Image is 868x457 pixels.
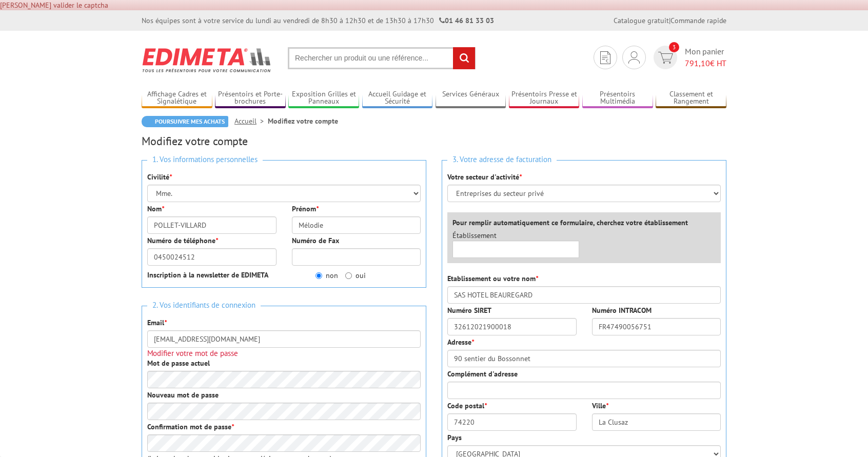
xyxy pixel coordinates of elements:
[345,272,352,279] input: oui
[147,270,268,280] strong: Inscription à la newsletter de EDIMETA
[147,299,261,312] span: 2. Vos identifiants de connexion
[147,172,172,182] label: Civilité
[147,153,263,167] span: 1. Vos informations personnelles
[685,46,726,69] span: Mon panier
[362,90,433,107] a: Accueil Guidage et Sécurité
[685,57,726,69] span: € HT
[614,15,726,26] div: |
[147,358,210,368] label: Mot de passe actuel
[447,337,474,347] label: Adresse
[288,47,476,69] input: Rechercher un produit ou une référence...
[142,90,212,107] a: Affichage Cadres et Signalétique
[651,46,726,69] a: devis rapide 3 Mon panier 791,10€ HT
[142,116,228,127] a: Poursuivre mes achats
[439,16,494,25] strong: 01 46 81 33 03
[658,52,673,64] img: devis rapide
[147,390,219,400] label: Nouveau mot de passe
[268,116,338,126] li: Modifiez votre compte
[147,348,238,358] span: Modifier votre mot de passe
[453,47,475,69] input: rechercher
[447,432,462,443] label: Pays
[445,230,587,258] div: Établissement
[315,272,322,279] input: non
[447,305,491,315] label: Numéro SIRET
[614,16,669,25] a: Catalogue gratuit
[592,305,652,315] label: Numéro INTRACOM
[669,42,679,52] span: 3
[142,41,272,79] img: Edimeta
[147,422,234,432] label: Confirmation mot de passe
[447,369,518,379] label: Complément d'adresse
[147,317,167,328] label: Email
[234,116,268,126] a: Accueil
[215,90,286,107] a: Présentoirs et Porte-brochures
[147,204,164,214] label: Nom
[142,135,726,147] h2: Modifiez votre compte
[509,90,580,107] a: Présentoirs Presse et Journaux
[582,90,653,107] a: Présentoirs Multimédia
[447,273,538,284] label: Etablissement ou votre nom
[142,15,494,26] div: Nos équipes sont à votre service du lundi au vendredi de 8h30 à 12h30 et de 13h30 à 17h30
[315,270,338,281] label: non
[288,90,359,107] a: Exposition Grilles et Panneaux
[685,58,710,68] span: 791,10
[452,217,688,228] label: Pour remplir automatiquement ce formulaire, cherchez votre établissement
[292,204,319,214] label: Prénom
[592,401,608,411] label: Ville
[292,235,339,246] label: Numéro de Fax
[447,153,557,167] span: 3. Votre adresse de facturation
[147,235,218,246] label: Numéro de téléphone
[447,401,487,411] label: Code postal
[436,90,506,107] a: Services Généraux
[447,172,522,182] label: Votre secteur d'activité
[670,16,726,25] a: Commande rapide
[345,270,366,281] label: oui
[628,51,640,64] img: devis rapide
[656,90,726,107] a: Classement et Rangement
[600,51,610,64] img: devis rapide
